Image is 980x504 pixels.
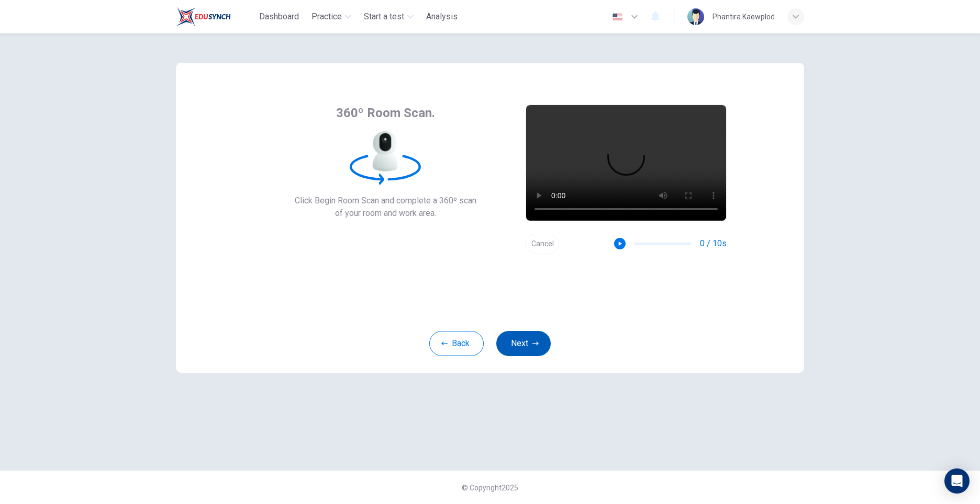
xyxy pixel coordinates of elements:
[259,10,299,23] span: Dashboard
[295,194,476,207] span: Click Begin Room Scan and complete a 360º scan
[307,7,355,26] button: Practice
[429,331,484,356] button: Back
[496,331,551,356] button: Next
[944,468,970,494] div: Open Intercom Messenger
[336,105,435,121] span: 360º Room Scan.
[611,13,624,21] img: en
[360,7,418,26] button: Start a test
[364,10,404,23] span: Start a test
[422,7,462,26] button: Analysis
[295,207,476,220] span: of your room and work area.
[526,234,559,254] button: Cancel
[462,484,518,492] span: © Copyright 2025
[255,7,303,26] button: Dashboard
[700,237,727,250] span: 0 / 10s
[426,10,458,23] span: Analysis
[687,8,704,25] img: Profile picture
[712,10,775,23] div: Phantira Kaewplod
[176,6,231,27] img: Train Test logo
[176,6,255,27] a: Train Test logo
[311,10,342,23] span: Practice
